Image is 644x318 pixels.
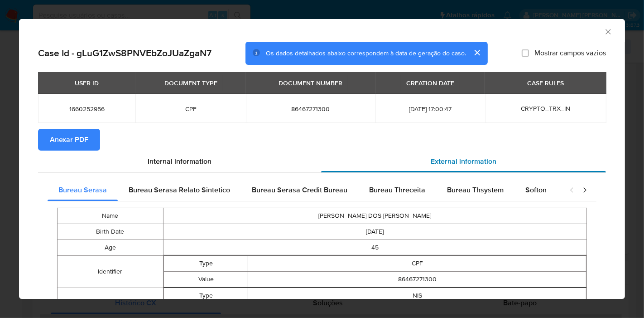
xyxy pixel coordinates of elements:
[163,224,586,240] td: [DATE]
[521,104,571,113] span: CRYPTO_TRX_IN
[159,75,223,91] div: DOCUMENT TYPE
[466,42,488,64] button: cerrar
[431,156,496,166] span: External information
[163,255,248,271] td: Type
[48,179,560,201] div: Detailed external info
[252,185,347,195] span: Bureau Serasa Credit Bureau
[248,288,586,303] td: NIS
[58,208,163,224] td: Name
[273,75,348,91] div: DOCUMENT NUMBER
[50,130,88,150] span: Anexar PDF
[248,255,586,271] td: CPF
[163,208,586,224] td: [PERSON_NAME] DOS [PERSON_NAME]
[58,240,163,255] td: Age
[38,129,100,151] button: Anexar PDF
[369,185,425,195] span: Bureau Threceita
[58,185,107,195] span: Bureau Serasa
[534,49,606,58] span: Mostrar campos vazios
[163,271,248,287] td: Value
[522,75,570,91] div: CASE RULES
[38,47,211,59] h2: Case Id - gLuG1ZwS8PNVEbZoJUaZgaN7
[49,105,125,113] span: 1660252956
[266,49,466,58] span: Os dados detalhados abaixo correspondem à data de geração do caso.
[38,151,606,172] div: Detailed info
[163,288,248,303] td: Type
[58,255,163,288] td: Identifier
[401,75,460,91] div: CREATION DATE
[58,224,163,240] td: Birth Date
[129,185,230,195] span: Bureau Serasa Relato Sintetico
[69,75,104,91] div: USER ID
[148,156,211,166] span: Internal information
[146,105,235,113] span: CPF
[257,105,364,113] span: 86467271300
[447,185,504,195] span: Bureau Thsystem
[248,271,586,287] td: 86467271300
[58,288,163,318] td: Additional Identifiers
[386,105,475,113] span: [DATE] 17:00:47
[525,185,547,195] span: Softon
[19,19,625,299] div: closure-recommendation-modal
[604,27,612,35] button: Fechar a janela
[522,49,529,57] input: Mostrar campos vazios
[163,240,586,255] td: 45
